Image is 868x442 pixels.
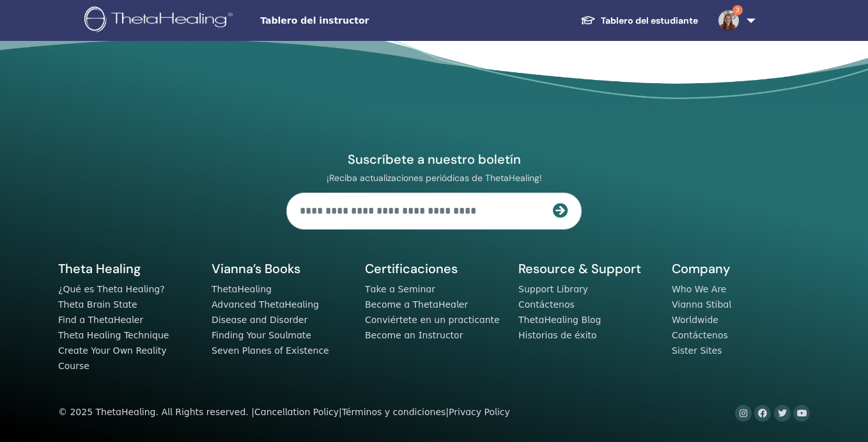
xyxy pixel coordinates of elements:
a: Disease and Disorder [212,315,307,325]
a: Finding Your Soulmate [212,330,311,340]
a: Términos y condiciones [342,407,446,417]
a: ¿Qué es Theta Healing? [58,284,165,294]
a: Contáctenos [518,299,575,310]
a: Cancellation Policy [254,407,339,417]
h5: Theta Healing [58,260,196,277]
a: Become an Instructor [365,330,463,340]
a: Become a ThetaHealer [365,299,468,310]
a: Contáctenos [672,330,728,340]
h5: Resource & Support [518,260,656,277]
a: Tablero del estudiante [570,9,708,33]
h5: Vianna’s Books [212,260,350,277]
a: Theta Brain State [58,299,137,310]
a: Seven Planes of Existence [212,345,329,356]
a: Theta Healing Technique [58,330,169,340]
a: Worldwide [672,315,718,325]
a: Historias de éxito [518,330,597,340]
span: Tablero del instructor [260,14,452,28]
img: logo.png [84,6,237,35]
h4: Suscríbete a nuestro boletín [286,151,582,168]
a: ThetaHealing Blog [518,315,601,325]
a: ThetaHealing [212,284,272,294]
a: Advanced ThetaHealing [212,299,319,310]
span: 3 [732,5,743,15]
a: Support Library [518,284,588,294]
h5: Company [672,260,810,277]
a: Take a Seminar [365,284,435,294]
p: ¡Reciba actualizaciones periódicas de ThetaHealing! [286,172,582,184]
a: Vianna Stibal [672,299,731,310]
a: Privacy Policy [449,407,510,417]
a: Sister Sites [672,345,722,356]
a: Conviértete en un practicante [365,315,500,325]
div: © 2025 ThetaHealing. All Rights reserved. | | | [58,405,510,420]
img: default.jpg [718,10,739,31]
a: Who We Are [672,284,726,294]
h5: Certificaciones [365,260,503,277]
a: Find a ThetaHealer [58,315,143,325]
a: Create Your Own Reality Course [58,345,167,371]
img: graduation-cap-white.svg [580,15,596,26]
